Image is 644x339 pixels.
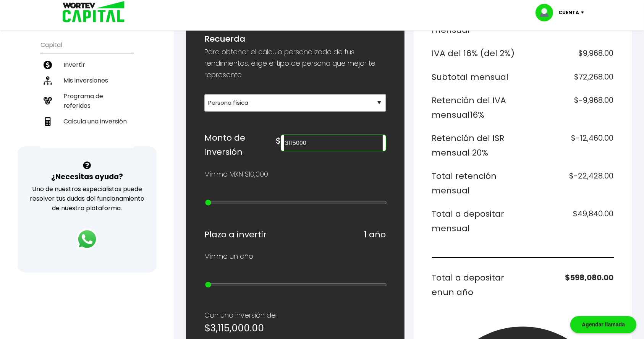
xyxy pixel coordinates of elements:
h6: Subtotal mensual [432,70,520,84]
h6: $9,968.00 [526,46,613,61]
h6: $-9,968.00 [526,93,613,122]
h6: $72,268.00 [526,70,613,84]
h6: $-12,460.00 [526,131,613,160]
p: Cuenta [558,7,579,18]
h6: $49,840.00 [526,207,613,235]
img: icon-down [579,11,589,14]
img: logos_whatsapp-icon.242b2217.svg [76,229,98,250]
h6: Recuerda [204,32,386,46]
h6: Total a depositar en un año [432,271,520,299]
a: Calcula una inversión [40,114,133,129]
h6: Retención del IVA mensual 16% [432,93,520,122]
img: inversiones-icon.6695dc30.svg [44,76,52,85]
h6: $-22,428.00 [526,169,613,198]
img: calculadora-icon.17d418c4.svg [44,117,52,126]
p: Uno de nuestros especialistas puede resolver tus dudas del funcionamiento de nuestra plataforma. [28,184,147,213]
a: Invertir [40,57,133,73]
ul: Capital [40,36,133,148]
h6: Total a depositar mensual [432,207,520,235]
h6: Total retención mensual [432,169,520,198]
h6: Monto de inversión [204,131,276,159]
h5: $3,115,000.00 [204,321,386,336]
h6: Retención del ISR mensual 20% [432,131,520,160]
h6: $598,080.00 [526,271,613,299]
h6: Plazo a invertir [204,227,267,242]
a: Programa de referidos [40,88,133,114]
h6: $ [276,134,281,148]
div: Agendar llamada [570,316,636,333]
h3: ¿Necesitas ayuda? [51,171,123,182]
img: recomiendanos-icon.9b8e9327.svg [44,97,52,105]
p: Mínimo MXN $10,000 [204,169,268,180]
img: profile-image [536,4,558,21]
h6: 1 año [364,227,386,242]
a: Mis inversiones [40,73,133,88]
p: Con una inversión de [204,310,386,321]
p: Para obtener el calculo personalizado de tus rendimientos, elige el tipo de persona que mejor te ... [204,46,386,81]
img: invertir-icon.b3b967d7.svg [44,61,52,69]
h6: IVA del 16% (del 2%) [432,46,520,61]
p: Mínimo un año [204,251,253,262]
